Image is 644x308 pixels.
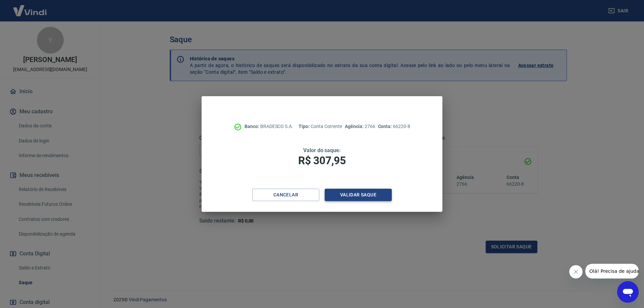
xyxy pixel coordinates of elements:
[585,264,639,279] iframe: Mensagem da empresa
[378,124,393,129] span: Conta:
[378,123,410,130] p: 66220-8
[345,124,365,129] span: Agência:
[4,5,56,10] span: Olá! Precisa de ajuda?
[617,281,639,303] iframe: Botão para abrir a janela de mensagens
[252,189,319,201] button: Cancelar
[299,124,311,129] span: Tipo:
[569,265,583,279] iframe: Fechar mensagem
[303,147,341,153] span: Valor do saque:
[325,189,392,201] button: Validar saque
[245,124,260,129] span: Banco:
[245,123,293,130] p: BRADESCO S.A.
[298,154,346,167] span: R$ 307,95
[299,123,342,130] p: Conta Corrente
[345,123,375,130] p: 2766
